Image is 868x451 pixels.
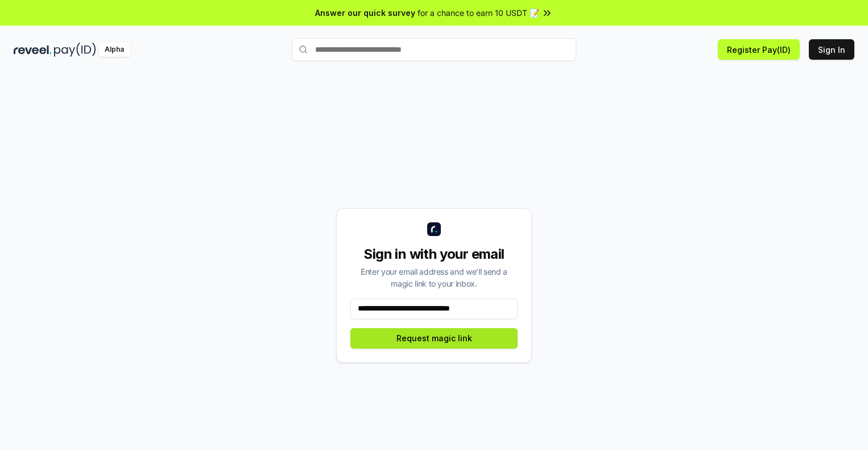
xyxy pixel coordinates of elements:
button: Request magic link [350,328,518,349]
button: Register Pay(ID) [718,39,800,60]
button: Sign In [809,39,854,60]
span: for a chance to earn 10 USDT 📝 [418,7,539,19]
span: Answer our quick survey [315,7,415,19]
div: Sign in with your email [350,245,518,263]
img: pay_id [54,43,96,57]
img: logo_small [427,222,441,236]
div: Enter your email address and we’ll send a magic link to your inbox. [350,266,518,289]
img: reveel_dark [14,43,52,57]
div: Alpha [98,43,130,57]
